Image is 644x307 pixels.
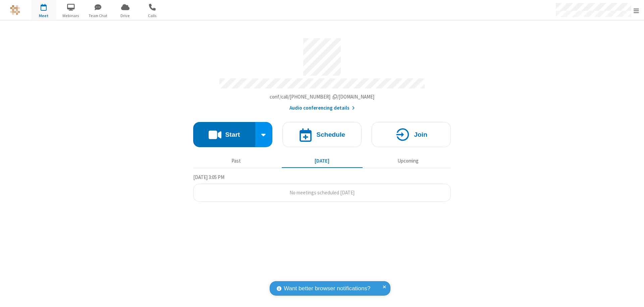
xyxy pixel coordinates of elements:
[196,155,277,167] button: Past
[282,122,362,147] button: Schedule
[289,189,355,196] span: No meetings scheduled [DATE]
[193,174,224,180] span: [DATE] 3:05 PM
[225,131,240,138] h4: Start
[270,93,375,101] button: Copy my meeting room linkCopy my meeting room link
[86,13,111,19] span: Team Chat
[113,13,138,19] span: Drive
[627,290,639,302] iframe: Chat
[31,13,56,19] span: Meet
[193,33,451,112] section: Account details
[140,13,165,19] span: Calls
[414,131,427,138] h4: Join
[193,122,255,147] button: Start
[289,104,355,112] button: Audio conferencing details
[368,155,448,167] button: Upcoming
[270,94,375,100] span: Copy my meeting room link
[193,173,451,202] section: Today's Meetings
[282,155,363,167] button: [DATE]
[10,5,20,15] img: QA Selenium DO NOT DELETE OR CHANGE
[372,122,451,147] button: Join
[255,122,273,147] div: Start conference options
[58,13,84,19] span: Webinars
[284,284,370,293] span: Want better browser notifications?
[316,131,345,138] h4: Schedule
